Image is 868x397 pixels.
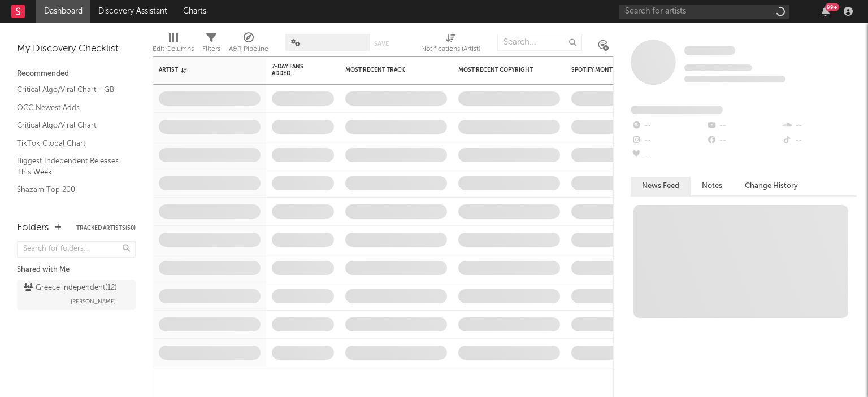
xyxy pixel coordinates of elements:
input: Search for artists [619,5,789,19]
div: -- [631,133,706,148]
button: Change History [734,177,809,195]
div: Notifications (Artist) [421,28,480,61]
span: [PERSON_NAME] [71,295,116,308]
a: Biggest Independent Releases This Week [17,155,124,178]
div: Edit Columns [153,42,194,56]
a: Critical Algo/Viral Chart - GB [17,84,124,96]
div: -- [631,148,706,163]
div: -- [782,133,857,148]
div: -- [706,119,781,133]
button: Save [374,41,389,47]
div: A&R Pipeline [229,42,268,56]
div: -- [782,119,857,133]
div: Shared with Me [17,263,136,277]
button: 99+ [822,7,830,16]
div: Filters [202,28,220,61]
div: My Discovery Checklist [17,42,136,56]
span: 7-Day Fans Added [272,63,317,77]
a: Some Artist [684,45,735,56]
div: Recommended [17,67,136,81]
div: Folders [17,221,49,235]
a: OCC Newest Adds [17,102,124,114]
input: Search for folders... [17,241,136,258]
div: A&R Pipeline [229,28,268,61]
span: Some Artist [684,46,735,55]
div: Filters [202,42,220,56]
a: TikTok Global Chart [17,137,124,150]
div: -- [631,119,706,133]
div: Greece independent ( 12 ) [24,281,117,295]
div: Edit Columns [153,28,194,61]
div: 99 + [825,3,839,11]
a: Greece independent(12)[PERSON_NAME] [17,280,136,310]
div: Most Recent Copyright [458,67,543,73]
span: Tracking Since: [DATE] [684,64,752,71]
a: Shazam Top 200 [17,184,124,196]
span: 0 fans last week [684,76,785,82]
div: Notifications (Artist) [421,42,480,56]
button: Tracked Artists(50) [76,225,136,231]
a: Critical Algo/Viral Chart [17,119,124,132]
div: Artist [159,67,244,73]
button: Notes [691,177,734,195]
span: Fans Added by Platform [631,106,723,114]
button: News Feed [631,177,691,195]
div: -- [706,133,781,148]
input: Search... [497,34,582,51]
div: Most Recent Track [345,67,430,73]
div: Spotify Monthly Listeners [571,67,656,73]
